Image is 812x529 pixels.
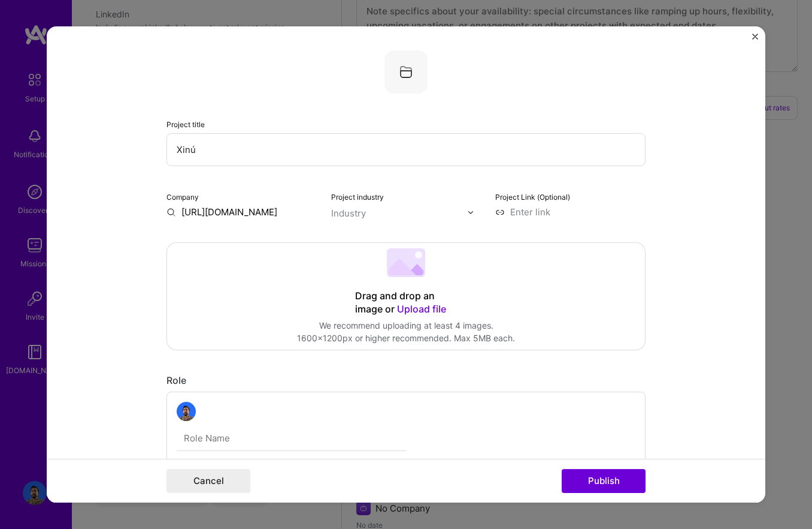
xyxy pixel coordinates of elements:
[562,469,646,493] button: Publish
[495,193,570,202] label: Project Link (Optional)
[166,374,646,387] div: Role
[331,207,366,220] div: Industry
[166,193,199,202] label: Company
[297,319,515,332] div: We recommend uploading at least 4 images.
[166,469,250,493] button: Cancel
[166,133,646,166] input: Enter the name of the project
[495,206,646,218] input: Enter link
[166,242,646,350] div: Drag and drop an image or Upload fileWe recommend uploading at least 4 images.1600x1200px or high...
[166,206,317,218] input: Enter name or website
[166,120,205,129] label: Project title
[397,303,446,315] span: Upload file
[177,426,406,451] input: Role Name
[297,332,515,344] div: 1600x1200px or higher recommended. Max 5MB each.
[384,50,428,94] img: Company logo
[355,290,457,316] div: Drag and drop an image or
[331,193,384,202] label: Project industry
[752,34,758,46] button: Close
[467,209,474,216] img: drop icon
